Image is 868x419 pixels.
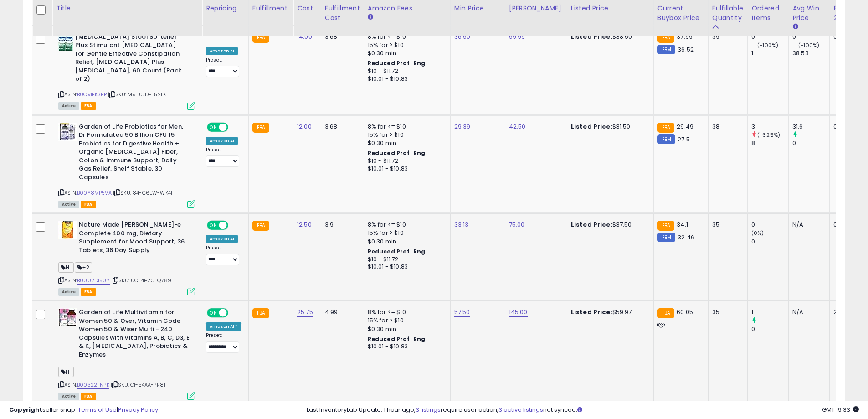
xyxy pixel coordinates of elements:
small: FBM [657,134,675,144]
div: Avg Win Price [792,4,826,23]
small: FBA [252,33,269,43]
div: $0.30 min [368,49,443,57]
div: $0.30 min [368,325,443,333]
div: 3.9 [325,221,357,229]
div: Min Price [454,4,501,13]
div: Ordered Items [751,4,785,23]
span: | SKU: UC-4HZO-Q789 [111,277,171,284]
div: 0 [751,33,788,41]
small: FBM [657,233,675,242]
span: 60.05 [677,308,693,316]
small: FBM [657,45,675,54]
a: 145.00 [509,308,528,317]
b: [MEDICAL_DATA] Stool Softener Plus Stimulant [MEDICAL_DATA] for Gentle Effective Constipation Rel... [75,33,186,86]
span: H [58,367,74,377]
b: Reduced Prof. Rng. [368,59,427,67]
div: 38.53 [792,49,829,57]
span: ON [208,222,219,229]
small: (-100%) [798,41,819,49]
div: 31.6 [792,123,829,131]
small: (-100%) [757,41,778,49]
img: 51LnhoKf9+L._SL40_.jpg [58,221,77,239]
div: $10 - $11.72 [368,256,443,264]
div: ASIN: [58,33,195,109]
div: 0% [833,123,863,131]
span: H [58,262,74,273]
a: 42.50 [509,122,526,131]
span: ON [208,309,219,317]
div: 0 [751,238,788,246]
strong: Copyright [9,405,42,414]
div: 8% for <= $10 [368,33,443,41]
div: Preset: [206,147,241,167]
div: $0.30 min [368,139,443,147]
a: 36.50 [454,32,471,41]
a: Terms of Use [78,405,117,414]
span: +2 [75,262,92,273]
span: 34.1 [677,220,688,229]
div: $10.01 - $10.83 [368,75,443,83]
span: OFF [227,309,241,317]
div: BB Share 24h. [833,4,867,23]
span: 32.46 [678,233,694,242]
div: 3 [751,123,788,131]
a: 29.39 [454,122,471,131]
b: Nature Made [PERSON_NAME]-e Complete 400 mg, Dietary Supplement for Mood Support, 36 Tablets, 36 ... [79,221,190,257]
div: $0.30 min [368,238,443,246]
b: Reduced Prof. Rng. [368,149,427,157]
small: FBA [252,221,269,231]
div: Preset: [206,245,241,265]
div: ASIN: [58,123,195,207]
small: FBA [252,123,269,133]
span: FBA [81,201,96,208]
div: $38.50 [571,33,647,41]
div: 0 [751,325,788,333]
b: Listed Price: [571,122,612,131]
b: Listed Price: [571,32,612,41]
span: FBA [81,288,96,296]
span: OFF [227,123,241,131]
div: Title [56,4,198,13]
div: 0 [792,33,829,41]
span: | SKU: GI-54AA-PR8T [111,381,166,388]
a: 33.13 [454,220,469,229]
a: 3 active listings [498,405,543,414]
small: (-62.5%) [757,131,780,139]
b: Garden of Life Probiotics for Men, Dr Formulated 50 Billion CFU 15 Probiotics for Digestive Healt... [79,123,190,184]
span: All listings currently available for purchase on Amazon [58,102,79,110]
div: 3.68 [325,33,357,41]
a: 75.00 [509,220,525,229]
div: Last InventoryLab Update: 1 hour ago, require user action, not synced. [307,406,859,414]
div: 0% [833,33,863,41]
img: 51RikqFAWsS._SL40_.jpg [58,308,77,326]
div: 1 [751,49,788,57]
div: $59.97 [571,308,647,316]
img: 51dcB5zCOsL._SL40_.jpg [58,33,73,51]
div: $31.50 [571,123,647,131]
small: FBA [657,33,674,43]
div: Amazon AI [206,235,238,243]
span: 36.52 [678,45,694,54]
div: 3.68 [325,123,357,131]
small: Avg Win Price. [792,23,798,31]
b: Listed Price: [571,308,612,316]
a: B0CV1FK3FP [77,91,107,98]
div: N/A [792,221,822,229]
img: 51sJLgAZo7L._SL40_.jpg [58,123,77,141]
span: | SKU: M9-0JDP-52LX [108,91,166,98]
a: B00322FNPK [77,381,109,389]
b: Listed Price: [571,220,612,229]
span: 27.5 [678,135,690,144]
div: Amazon Fees [368,4,447,13]
div: 8 [751,139,788,147]
div: Preset: [206,57,241,78]
span: | SKU: 84-C6EW-WK4H [113,189,175,197]
div: 38 [712,123,740,131]
a: 14.00 [297,32,312,41]
div: 15% for > $10 [368,41,443,49]
div: 2% [833,308,863,316]
div: Fulfillable Quantity [712,4,744,23]
div: 8% for <= $10 [368,308,443,316]
div: $10 - $11.72 [368,67,443,75]
a: 12.50 [297,220,312,229]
